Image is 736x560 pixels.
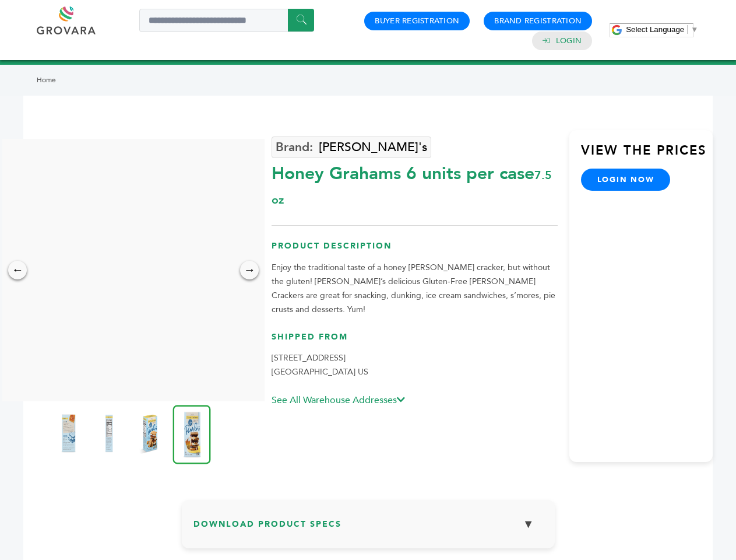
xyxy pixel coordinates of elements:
[54,410,83,457] img: Honey Grahams 6 units per case 7.5 oz Product Label
[375,16,459,26] a: Buyer Registration
[691,25,698,34] span: ▼
[37,75,56,85] a: Home
[687,25,688,34] span: ​
[581,142,713,169] h3: View the Prices
[272,240,558,261] h3: Product Description
[139,9,314,32] input: Search a product or brand...
[514,512,543,537] button: ▼
[135,410,164,457] img: Honey Grahams 6 units per case 7.5 oz
[272,331,558,352] h3: Shipped From
[272,156,558,211] div: Honey Grahams 6 units per case
[272,136,431,158] a: [PERSON_NAME]'s
[494,16,582,26] a: Brand Registration
[581,169,671,191] a: login now
[626,25,684,34] span: Select Language
[556,36,582,46] a: Login
[193,512,543,545] h3: Download Product Specs
[8,261,27,279] div: ←
[272,261,558,317] p: Enjoy the traditional taste of a honey [PERSON_NAME] cracker, but without the gluten! [PERSON_NAM...
[240,261,259,279] div: →
[272,351,558,379] p: [STREET_ADDRESS] [GEOGRAPHIC_DATA] US
[272,394,405,407] a: See All Warehouse Addresses
[626,25,698,34] a: Select Language​
[173,405,211,464] img: Honey Grahams 6 units per case 7.5 oz
[94,410,124,457] img: Honey Grahams 6 units per case 7.5 oz Nutrition Info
